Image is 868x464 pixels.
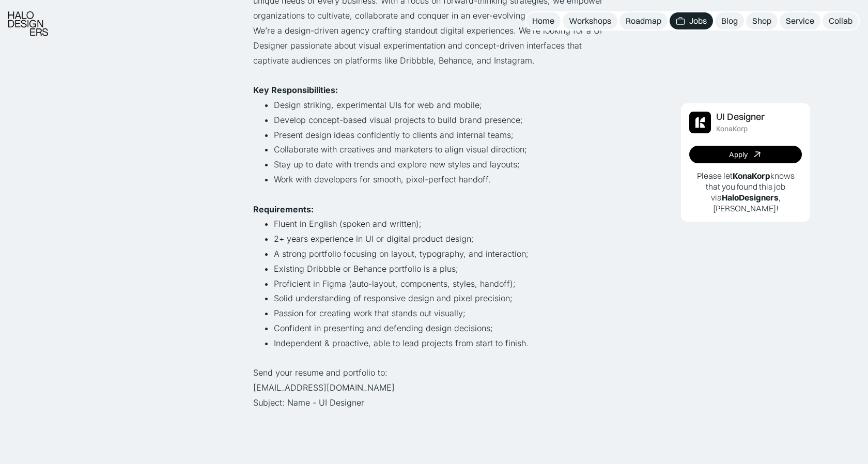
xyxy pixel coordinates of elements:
li: Stay up to date with trends and explore new styles and layouts; [274,157,615,172]
li: Passion for creating work that stands out visually; [274,306,615,321]
li: Collaborate with creatives and marketers to align visual direction; [274,142,615,157]
strong: Key Responsibilities: [253,85,338,95]
p: Send your resume and portfolio to: [EMAIL_ADDRESS][DOMAIN_NAME] Subject: Name - UI Designer [253,365,615,410]
li: A strong portfolio focusing on layout, typography, and interaction; [274,246,615,261]
a: Roadmap [619,12,668,29]
li: Proficient in Figma (auto-layout, components, styles, handoff); [274,276,615,291]
p: ‍ [253,187,615,202]
div: Service [786,16,814,26]
p: We’re a design-driven agency crafting standout digital experiences. We’re looking for a UI Design... [253,23,615,68]
li: Independent & proactive, able to lead projects from start to finish. [274,336,615,351]
a: Home [526,12,561,29]
a: Apply [689,146,802,163]
strong: Requirements: [253,204,314,214]
p: Please let knows that you found this job via , [PERSON_NAME]! [689,171,802,213]
a: Service [780,12,820,29]
li: Present design ideas confidently to clients and internal teams; [274,128,615,143]
p: ‍ [253,68,615,83]
div: Roadmap [626,16,661,26]
a: Jobs [670,12,713,29]
div: KonaKorp [716,125,748,133]
div: Shop [752,16,771,26]
b: HaloDesigners [722,192,779,203]
li: Work with developers for smooth, pixel-perfect handoff. [274,172,615,187]
a: Shop [746,12,778,29]
div: Jobs [689,16,707,26]
li: Develop concept-based visual projects to build brand presence; [274,113,615,128]
a: Blog [715,12,744,29]
div: Home [532,16,554,26]
li: 2+ years experience in UI or digital product design; [274,231,615,246]
b: KonaKorp [733,171,770,181]
li: Design striking, experimental UIs for web and mobile; [274,98,615,113]
a: Workshops [563,12,617,29]
div: Workshops [569,16,611,26]
div: UI Designer [716,112,765,122]
p: ‍ [253,351,615,366]
div: Blog [721,16,738,26]
div: Collab [829,16,853,26]
a: Collab [823,12,859,29]
li: Confident in presenting and defending design decisions; [274,321,615,336]
li: Solid understanding of responsive design and pixel precision; [274,291,615,306]
img: Job Image [689,112,711,133]
li: Fluent in English (spoken and written); [274,216,615,231]
li: Existing Dribbble or Behance portfolio is a plus; [274,261,615,276]
div: Apply [729,150,748,159]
